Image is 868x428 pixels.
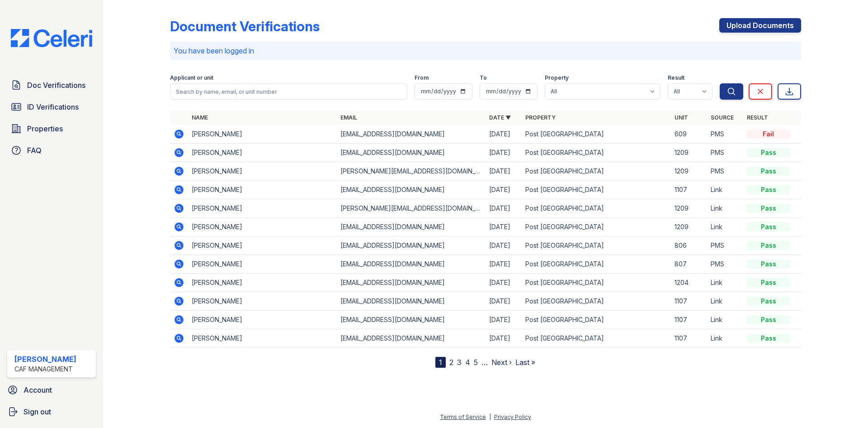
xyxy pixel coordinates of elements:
[525,114,556,121] a: Property
[170,18,320,34] div: Document Verifications
[449,358,453,367] a: 2
[671,199,707,218] td: 1209
[671,311,707,329] td: 1107
[671,255,707,274] td: 807
[486,125,522,144] td: [DATE]
[707,199,743,218] td: Link
[340,114,357,121] a: Email
[522,218,670,236] td: Post [GEOGRAPHIC_DATA]
[465,358,470,367] a: 4
[707,329,743,348] td: Link
[747,334,790,343] div: Pass
[188,199,337,218] td: [PERSON_NAME]
[486,144,522,162] td: [DATE]
[707,218,743,236] td: Link
[491,358,512,367] a: Next ›
[188,292,337,311] td: [PERSON_NAME]
[188,236,337,255] td: [PERSON_NAME]
[337,311,486,329] td: [EMAIL_ADDRESS][DOMAIN_NAME]
[747,148,790,157] div: Pass
[474,358,478,367] a: 5
[337,329,486,348] td: [EMAIL_ADDRESS][DOMAIN_NAME]
[7,141,96,159] a: FAQ
[747,297,790,306] div: Pass
[747,167,790,176] div: Pass
[711,114,734,121] a: Source
[671,292,707,311] td: 1107
[668,74,684,82] label: Result
[24,385,52,395] span: Account
[522,311,670,329] td: Post [GEOGRAPHIC_DATA]
[14,354,76,365] div: [PERSON_NAME]
[522,292,670,311] td: Post [GEOGRAPHIC_DATA]
[27,145,42,156] span: FAQ
[522,125,670,144] td: Post [GEOGRAPHIC_DATA]
[486,162,522,181] td: [DATE]
[671,218,707,236] td: 1209
[522,162,670,181] td: Post [GEOGRAPHIC_DATA]
[337,292,486,311] td: [EMAIL_ADDRESS][DOMAIN_NAME]
[188,329,337,348] td: [PERSON_NAME]
[522,181,670,199] td: Post [GEOGRAPHIC_DATA]
[192,114,208,121] a: Name
[435,357,446,368] div: 1
[707,292,743,311] td: Link
[747,222,790,231] div: Pass
[486,181,522,199] td: [DATE]
[14,365,76,374] div: CAF Management
[707,255,743,274] td: PMS
[522,199,670,218] td: Post [GEOGRAPHIC_DATA]
[522,274,670,292] td: Post [GEOGRAPHIC_DATA]
[747,315,790,324] div: Pass
[7,98,96,116] a: ID Verifications
[337,274,486,292] td: [EMAIL_ADDRESS][DOMAIN_NAME]
[481,357,488,368] span: …
[337,181,486,199] td: [EMAIL_ADDRESS][DOMAIN_NAME]
[671,236,707,255] td: 806
[747,130,790,139] div: Fail
[337,199,486,218] td: [PERSON_NAME][EMAIL_ADDRESS][DOMAIN_NAME]
[27,80,85,91] span: Doc Verifications
[747,185,790,194] div: Pass
[515,358,535,367] a: Last »
[486,218,522,236] td: [DATE]
[707,311,743,329] td: Link
[522,255,670,274] td: Post [GEOGRAPHIC_DATA]
[489,114,511,121] a: Date ▼
[188,181,337,199] td: [PERSON_NAME]
[747,204,790,213] div: Pass
[337,125,486,144] td: [EMAIL_ADDRESS][DOMAIN_NAME]
[486,199,522,218] td: [DATE]
[494,414,531,420] a: Privacy Policy
[671,274,707,292] td: 1204
[337,236,486,255] td: [EMAIL_ADDRESS][DOMAIN_NAME]
[671,162,707,181] td: 1209
[188,255,337,274] td: [PERSON_NAME]
[7,76,96,94] a: Doc Verifications
[337,144,486,162] td: [EMAIL_ADDRESS][DOMAIN_NAME]
[747,278,790,287] div: Pass
[707,125,743,144] td: PMS
[675,114,688,121] a: Unit
[188,162,337,181] td: [PERSON_NAME]
[522,329,670,348] td: Post [GEOGRAPHIC_DATA]
[719,18,801,33] a: Upload Documents
[415,74,429,82] label: From
[27,123,63,134] span: Properties
[7,120,96,138] a: Properties
[337,218,486,236] td: [EMAIL_ADDRESS][DOMAIN_NAME]
[707,236,743,255] td: PMS
[747,260,790,269] div: Pass
[337,162,486,181] td: [PERSON_NAME][EMAIL_ADDRESS][DOMAIN_NAME]
[4,403,99,421] a: Sign out
[489,414,491,420] div: |
[486,255,522,274] td: [DATE]
[671,125,707,144] td: 609
[747,114,768,121] a: Result
[4,381,99,399] a: Account
[457,358,462,367] a: 3
[522,236,670,255] td: Post [GEOGRAPHIC_DATA]
[671,329,707,348] td: 1107
[707,162,743,181] td: PMS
